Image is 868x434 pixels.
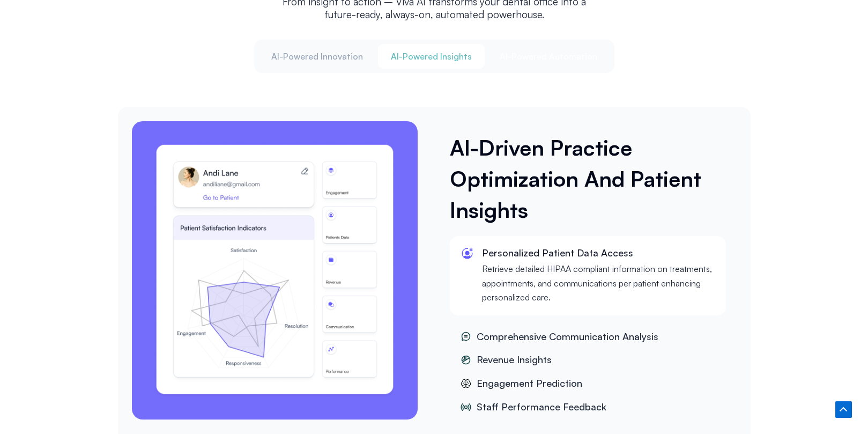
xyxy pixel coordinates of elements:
span: Personalized Patient Data Access [482,247,633,259]
span: Al-Powered Innovation [271,50,363,62]
span: Al-Powered Automation [500,50,597,62]
span: Al-Powered Insights [391,50,472,62]
span: Staff Performance Feedback [474,399,606,415]
span: Revenue Insights [474,352,552,368]
h3: Al-Driven Practice Optimization And Patient Insights [450,132,731,225]
p: Retrieve detailed HIPAA compliant information on treatments, appointments, and communications per... [482,262,715,304]
span: Engagement Prediction [474,376,582,392]
span: Comprehensive Communication Analysis [474,329,658,345]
